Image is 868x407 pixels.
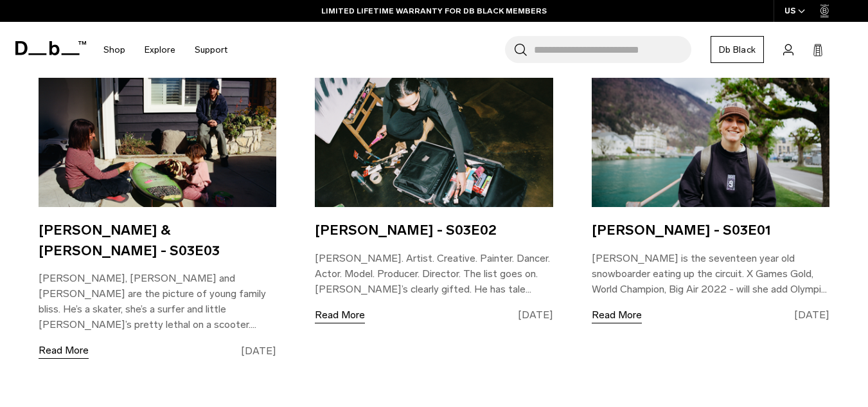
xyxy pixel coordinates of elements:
a: LIMITED LIFETIME WARRANTY FOR DB BLACK MEMBERS [321,5,547,17]
nav: Main Navigation [94,22,237,78]
p: [PERSON_NAME]. Artist. Creative. Painter. Dancer. Actor. Model. Producer. Director. The list goes... [315,251,553,297]
img: Frankie & Hugo - S03E03 [39,71,276,207]
a: Shop [103,27,125,73]
span: [DATE] [241,343,276,359]
a: Explore [145,27,175,73]
h4: [PERSON_NAME] & [PERSON_NAME] - S03E03 [39,220,276,260]
img: Willy Cartier - S03E02 [315,71,553,207]
a: Read More [39,343,89,359]
span: [DATE] [518,307,553,323]
p: [PERSON_NAME] is the seventeen year old snowboarder eating up the circuit. X Games Gold, World Ch... [592,251,829,297]
a: Read More [592,307,642,323]
h4: [PERSON_NAME] - S03E02 [315,220,553,240]
a: Support [195,27,227,73]
a: Read More [315,307,365,323]
span: [DATE] [794,307,829,323]
a: Db Black [711,36,764,63]
h4: [PERSON_NAME] - S03E01 [592,220,829,240]
p: [PERSON_NAME], [PERSON_NAME] and [PERSON_NAME] are the picture of young family bliss. He’s a skat... [39,271,276,332]
img: Mia Brookes - S03E01 [592,71,829,207]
